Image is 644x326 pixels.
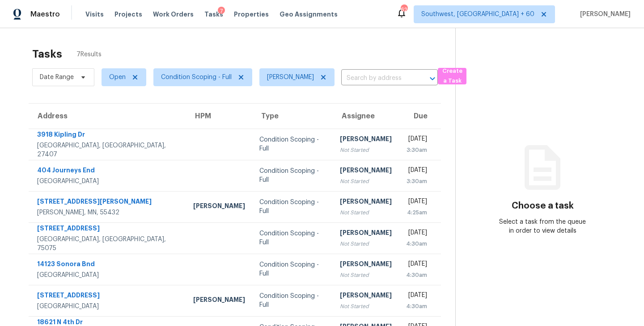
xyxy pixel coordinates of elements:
[438,68,466,84] button: Create a Task
[193,295,245,306] div: [PERSON_NAME]
[406,166,427,177] div: [DATE]
[406,197,427,208] div: [DATE]
[30,10,60,19] span: Maestro
[340,259,392,271] div: [PERSON_NAME]
[37,224,179,235] div: [STREET_ADDRESS]
[40,73,74,82] span: Date Range
[340,134,392,146] div: [PERSON_NAME]
[401,5,407,14] div: 623
[406,146,427,155] div: 3:30am
[280,10,338,19] span: Geo Assignments
[37,271,179,280] div: [GEOGRAPHIC_DATA]
[340,208,392,217] div: Not Started
[499,217,586,235] div: Select a task from the queue in order to view details
[406,271,427,280] div: 4:30am
[37,197,179,208] div: [STREET_ADDRESS][PERSON_NAME]
[37,208,179,217] div: [PERSON_NAME], MN, 55432
[406,302,427,311] div: 4:30am
[252,104,333,129] th: Type
[406,208,427,217] div: 4:25am
[442,66,462,87] span: Create a Task
[340,291,392,302] div: [PERSON_NAME]
[406,134,427,146] div: [DATE]
[259,229,326,247] div: Condition Scoping - Full
[259,260,326,278] div: Condition Scoping - Full
[37,177,179,186] div: [GEOGRAPHIC_DATA]
[37,141,179,159] div: [GEOGRAPHIC_DATA], [GEOGRAPHIC_DATA], 27407
[109,73,126,82] span: Open
[161,73,232,82] span: Condition Scoping - Full
[340,146,392,155] div: Not Started
[259,198,326,216] div: Condition Scoping - Full
[37,302,179,311] div: [GEOGRAPHIC_DATA]
[37,166,179,177] div: 404 Journeys End
[340,302,392,311] div: Not Started
[85,10,104,19] span: Visits
[421,10,534,19] span: Southwest, [GEOGRAPHIC_DATA] + 60
[340,271,392,280] div: Not Started
[399,104,441,129] th: Due
[186,104,252,129] th: HPM
[406,239,427,248] div: 4:30am
[576,10,631,19] span: [PERSON_NAME]
[153,10,194,19] span: Work Orders
[32,50,62,59] h2: Tasks
[76,50,102,59] span: 7 Results
[426,72,439,85] button: Open
[234,10,269,19] span: Properties
[341,71,413,85] input: Search by address
[406,259,427,271] div: [DATE]
[114,10,142,19] span: Projects
[259,292,326,309] div: Condition Scoping - Full
[259,135,326,153] div: Condition Scoping - Full
[340,228,392,239] div: [PERSON_NAME]
[37,235,179,253] div: [GEOGRAPHIC_DATA], [GEOGRAPHIC_DATA], 75075
[340,177,392,186] div: Not Started
[512,201,574,210] h3: Choose a task
[406,228,427,239] div: [DATE]
[204,11,223,17] span: Tasks
[333,104,399,129] th: Assignee
[37,259,179,271] div: 14123 Sonora Bnd
[29,104,186,129] th: Address
[340,239,392,248] div: Not Started
[218,7,225,16] div: 7
[267,73,314,82] span: [PERSON_NAME]
[406,291,427,302] div: [DATE]
[340,197,392,208] div: [PERSON_NAME]
[37,130,179,141] div: 3918 Kipling Dr
[340,166,392,177] div: [PERSON_NAME]
[193,201,245,213] div: [PERSON_NAME]
[37,291,179,302] div: [STREET_ADDRESS]
[259,167,326,184] div: Condition Scoping - Full
[406,177,427,186] div: 3:30am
